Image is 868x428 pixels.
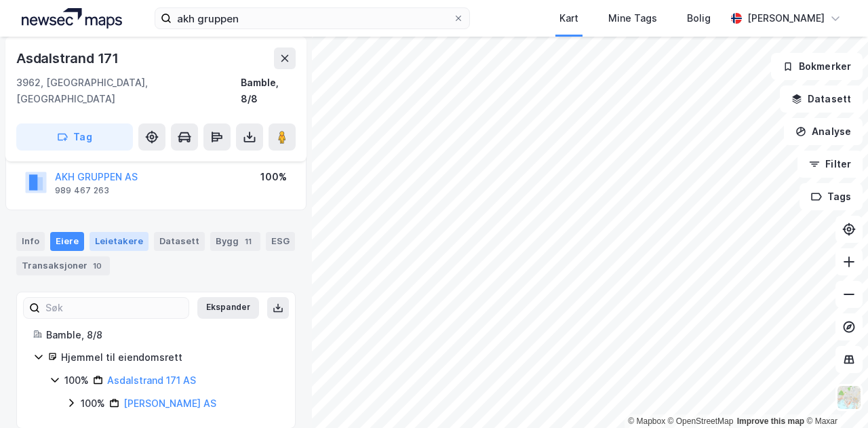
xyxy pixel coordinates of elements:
button: Tag [16,123,133,151]
div: Bamble, 8/8 [46,327,279,343]
button: Ekspander [197,297,259,319]
div: Info [16,232,45,251]
div: 11 [241,235,255,248]
div: 100% [64,372,89,389]
div: Datasett [154,232,205,251]
div: ESG [266,232,295,251]
a: Mapbox [628,416,665,426]
input: Søk [40,298,189,318]
div: Bygg [210,232,260,251]
div: [PERSON_NAME] [747,10,825,26]
div: Kontrollprogram for chat [800,363,868,428]
img: logo.a4113a55bc3d86da70a041830d287a7e.svg [22,8,122,28]
div: Kart [559,10,578,26]
div: Transaksjoner [16,256,110,275]
div: Leietakere [90,232,149,251]
a: OpenStreetMap [668,416,734,426]
div: Bamble, 8/8 [241,75,296,107]
button: Datasett [780,85,863,113]
div: 100% [81,395,105,412]
div: Asdalstrand 171 [16,47,121,69]
a: Improve this map [737,416,804,426]
input: Søk på adresse, matrikkel, gårdeiere, leietakere eller personer [172,8,453,28]
div: Mine Tags [608,10,657,26]
div: 100% [260,169,287,185]
div: Eiere [50,232,84,251]
button: Tags [800,183,863,210]
div: 10 [90,259,104,273]
a: [PERSON_NAME] AS [123,397,216,409]
button: Bokmerker [771,53,863,80]
div: Bolig [687,10,711,26]
button: Analyse [784,118,863,145]
div: 3962, [GEOGRAPHIC_DATA], [GEOGRAPHIC_DATA] [16,75,241,107]
iframe: Chat Widget [800,363,868,428]
a: Asdalstrand 171 AS [107,374,196,386]
div: 989 467 263 [55,185,109,196]
div: Hjemmel til eiendomsrett [61,349,279,366]
button: Filter [797,151,863,178]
